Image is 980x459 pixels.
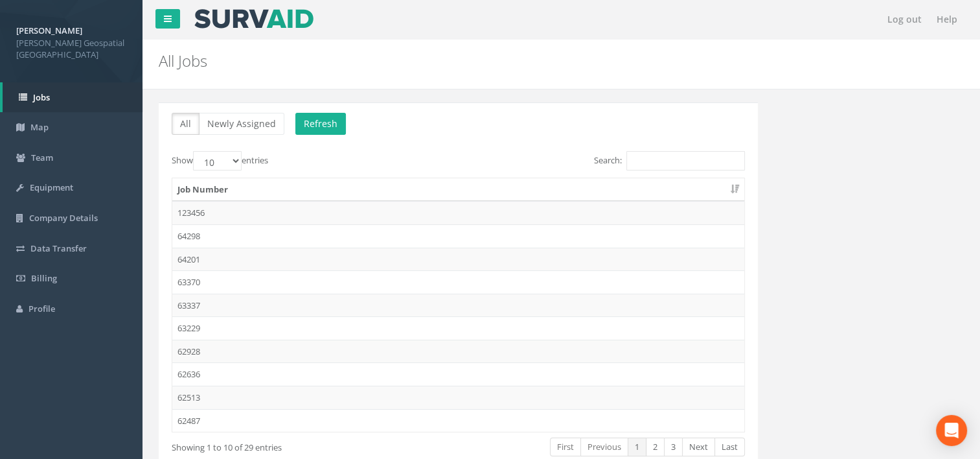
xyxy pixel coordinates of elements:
[172,224,744,248] td: 64298
[172,436,399,454] div: Showing 1 to 10 of 29 entries
[936,415,967,446] div: Open Intercom Messenger
[16,25,82,36] strong: [PERSON_NAME]
[159,53,826,69] h2: All Jobs
[3,82,142,113] a: Jobs
[31,152,53,163] span: Team
[172,248,744,271] td: 64201
[172,362,744,386] td: 62636
[172,270,744,294] td: 63370
[626,151,745,171] input: Search:
[295,113,346,135] button: Refresh
[172,386,744,409] td: 62513
[580,438,628,456] a: Previous
[646,438,665,456] a: 2
[682,438,715,456] a: Next
[29,212,98,224] span: Company Details
[714,438,745,456] a: Last
[30,121,49,133] span: Map
[594,151,745,171] label: Search:
[172,409,744,432] td: 62487
[28,303,55,314] span: Profile
[664,438,683,456] a: 3
[31,272,57,284] span: Billing
[33,91,50,103] span: Jobs
[172,340,744,363] td: 62928
[199,113,284,135] button: Newly Assigned
[16,37,126,61] span: [PERSON_NAME] Geospatial [GEOGRAPHIC_DATA]
[172,178,744,202] th: Job Number: activate to sort column ascending
[16,21,126,61] a: [PERSON_NAME] [PERSON_NAME] Geospatial [GEOGRAPHIC_DATA]
[30,242,87,254] span: Data Transfer
[172,151,268,171] label: Show entries
[193,151,242,171] select: Showentries
[172,294,744,317] td: 63337
[30,182,73,193] span: Equipment
[172,316,744,340] td: 63229
[172,113,199,135] button: All
[628,438,646,456] a: 1
[550,438,581,456] a: First
[172,201,744,224] td: 123456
